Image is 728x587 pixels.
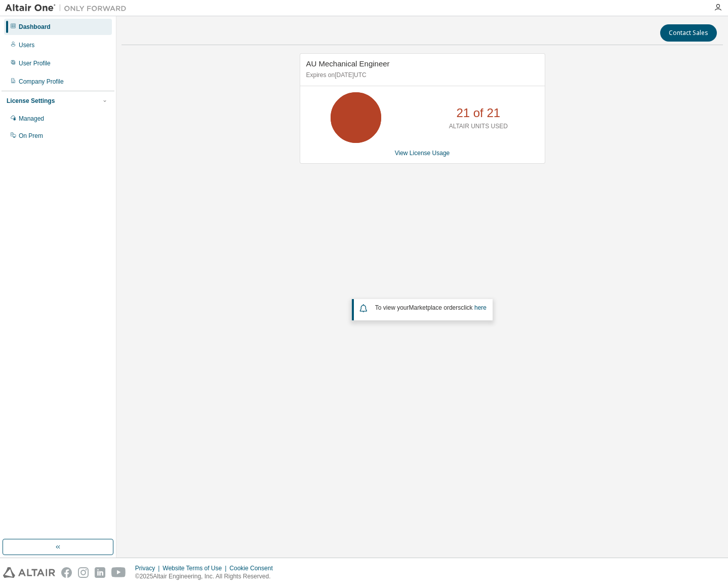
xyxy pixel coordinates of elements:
img: instagram.svg [78,567,89,578]
p: ALTAIR UNITS USED [449,122,508,131]
button: Contact Sales [660,24,717,42]
div: Company Profile [19,78,64,86]
em: Marketplace orders [409,304,461,311]
div: License Settings [7,97,55,105]
a: View License Usage [395,150,450,157]
img: altair_logo.svg [3,567,55,578]
div: Website Terms of Use [163,564,229,572]
a: here [474,304,487,311]
span: AU Mechanical Engineer [306,59,390,68]
div: Privacy [135,564,163,572]
div: Managed [19,115,44,123]
div: Users [19,41,34,49]
img: Altair One [5,3,132,13]
p: 21 of 21 [456,104,500,122]
img: linkedin.svg [95,567,105,578]
img: facebook.svg [61,567,72,578]
img: youtube.svg [111,567,126,578]
p: © 2025 Altair Engineering, Inc. All Rights Reserved. [135,572,279,581]
div: Dashboard [19,23,51,31]
div: On Prem [19,132,43,140]
div: Cookie Consent [229,564,278,572]
span: To view your click [375,304,487,311]
div: User Profile [19,59,51,67]
p: Expires on [DATE] UTC [306,71,536,80]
